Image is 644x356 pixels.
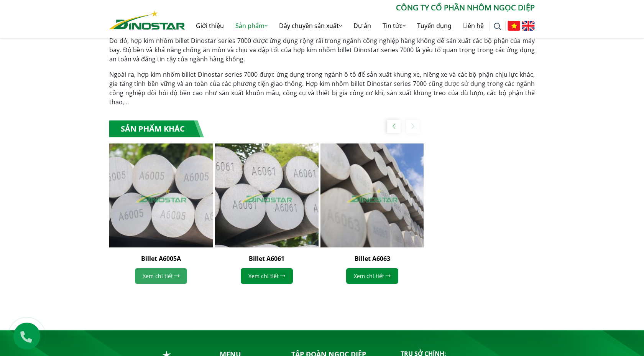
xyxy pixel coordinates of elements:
[109,143,213,247] img: Billet A6005A
[109,70,535,107] p: Ngoài ra, hợp kim nhôm billet Dinostar series 7000 được ứng dụng trong ngành ô tô để sản xuất khu...
[109,36,535,64] p: Do đó, hợp kim nhôm billet Dinostar series 7000 được ứng dụng rộng rãi trong ngành công nghiệp hà...
[355,254,390,263] a: Billet A6063
[190,13,230,38] a: Giới thiệu
[377,13,411,38] a: Tin tức
[411,13,457,38] a: Tuyển dụng
[241,268,293,284] a: Xem chi tiết
[457,13,490,38] a: Liên hệ
[109,120,204,137] div: Sản phẩm khác
[230,13,273,38] a: Sản phẩm
[215,143,319,247] img: Billet A6061
[215,143,319,292] div: 2 / 3
[141,254,181,263] a: Billet A6005A
[135,268,187,284] a: Xem chi tiết
[320,143,424,292] div: 3 / 3
[185,2,535,13] p: CÔNG TY CỔ PHẦN NHÔM NGỌC DIỆP
[508,21,520,31] img: Tiếng Việt
[249,254,284,263] a: Billet A6061
[320,143,424,247] img: Billet A6063
[522,21,535,31] img: English
[109,143,213,292] div: 1 / 3
[494,23,501,30] img: search
[273,13,348,38] a: Dây chuyền sản xuất
[348,13,377,38] a: Dự án
[346,268,398,284] a: Xem chi tiết
[109,10,185,30] img: Nhôm Dinostar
